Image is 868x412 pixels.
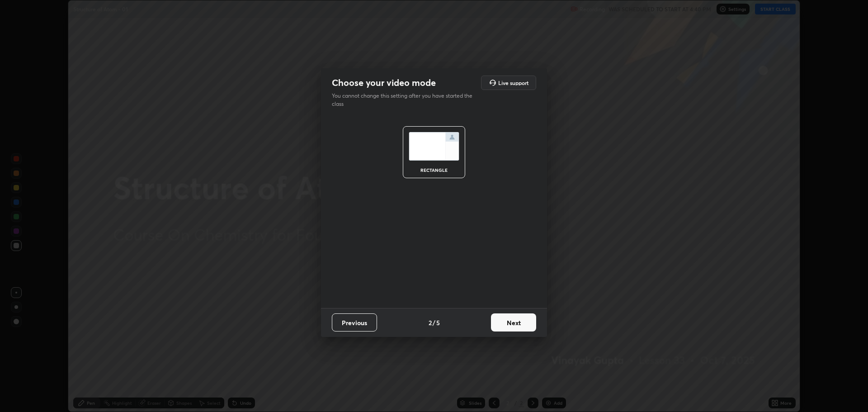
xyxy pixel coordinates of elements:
div: rectangle [416,168,452,172]
p: You cannot change this setting after you have started the class [332,92,478,108]
button: Next [491,313,536,331]
h2: Choose your video mode [332,77,436,89]
h4: 2 [429,318,432,327]
h5: Live support [498,80,528,85]
button: Previous [332,313,377,331]
img: normalScreenIcon.ae25ed63.svg [409,132,459,161]
h4: 5 [436,318,440,327]
h4: / [433,318,435,327]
